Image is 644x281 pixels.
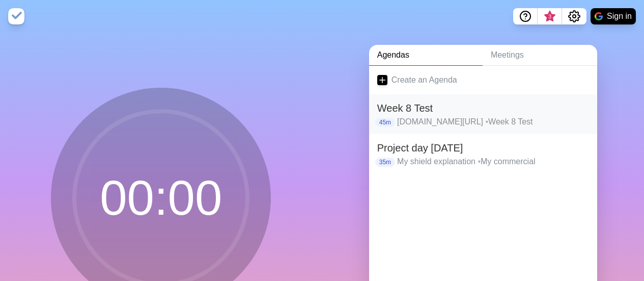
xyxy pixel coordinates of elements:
[562,8,586,24] button: Settings
[375,118,395,127] p: 45m
[8,8,24,24] img: timeblocks logo
[591,8,636,24] button: Sign in
[369,45,483,66] a: Agendas
[397,156,589,168] p: My shield explanation My commercial
[485,117,488,126] span: •
[377,100,589,116] h2: Week 8 Test
[375,158,395,167] p: 35m
[538,8,562,24] button: What’s new
[546,13,554,21] span: 3
[397,116,589,128] p: [DOMAIN_NAME][URL] Week 8 Test
[478,157,481,166] span: •
[595,12,603,20] img: google logo
[369,66,597,94] a: Create an Agenda
[483,45,597,66] a: Meetings
[377,140,589,156] h2: Project day [DATE]
[513,8,538,24] button: Help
